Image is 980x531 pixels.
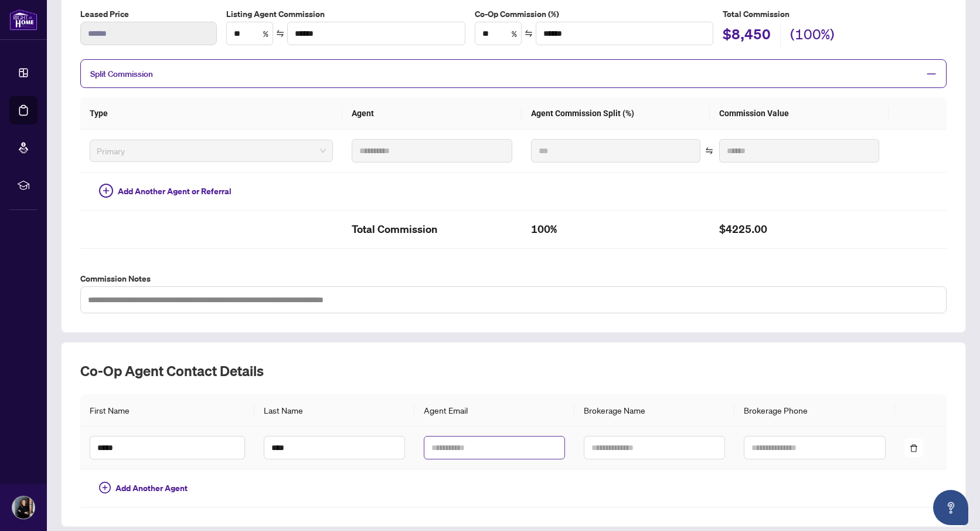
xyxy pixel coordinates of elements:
button: Open asap [933,490,968,525]
th: Commission Value [710,97,889,130]
th: Agent Email [414,394,574,427]
span: Primary [97,142,326,160]
th: Brokerage Name [574,394,734,427]
th: Type [80,97,342,130]
h2: Co-op Agent Contact Details [80,361,947,380]
h2: 100% [531,220,700,239]
span: plus-circle [99,184,113,198]
img: logo [9,9,38,31]
label: Co-Op Commission (%) [475,8,714,21]
label: Listing Agent Commission [226,8,465,21]
span: Add Another Agent [115,482,188,495]
span: delete [910,444,918,452]
th: Agent Commission Split (%) [522,97,710,130]
th: Agent [342,97,521,130]
label: Leased Price [80,8,217,21]
span: Add Another Agent or Referral [118,185,232,198]
h2: $4225.00 [719,220,879,239]
th: Last Name [254,394,414,427]
button: Add Another Agent [90,479,197,498]
span: swap [525,29,533,38]
th: Brokerage Phone [734,394,894,427]
span: Split Commission [90,69,153,79]
th: First Name [80,394,254,427]
span: plus-circle [99,482,111,493]
div: Split Commission [80,59,947,88]
h2: $8,450 [723,25,771,47]
button: Add Another Agent or Referral [90,182,241,201]
span: swap [276,29,284,38]
h5: Total Commission [723,8,947,21]
img: Profile Icon [12,496,35,519]
span: swap [705,147,713,155]
label: Commission Notes [80,272,947,285]
span: minus [926,69,937,79]
h2: Total Commission [352,220,512,239]
h2: (100%) [790,25,835,47]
